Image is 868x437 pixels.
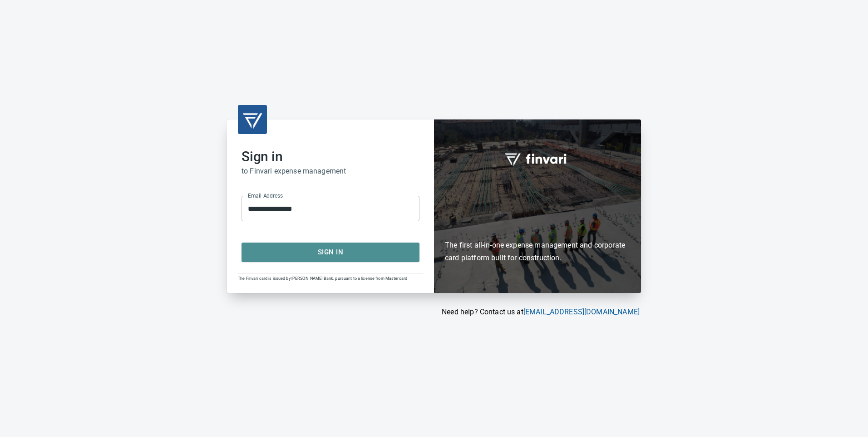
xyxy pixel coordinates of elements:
img: fullword_logo_white.png [503,148,572,169]
p: Need help? Contact us at [227,307,640,318]
h6: to Finvari expense management [242,165,419,178]
span: The Finvari card is issued by [PERSON_NAME] Bank, pursuant to a license from Mastercard [238,276,407,281]
h2: Sign in [242,149,419,165]
img: transparent_logo.png [242,109,263,130]
span: Sign In [252,246,409,258]
div: Finvari [434,119,641,293]
button: Sign In [242,243,419,262]
a: [EMAIL_ADDRESS][DOMAIN_NAME] [523,308,640,316]
h6: The first all-in-one expense management and corporate card platform built for construction. [445,186,630,264]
